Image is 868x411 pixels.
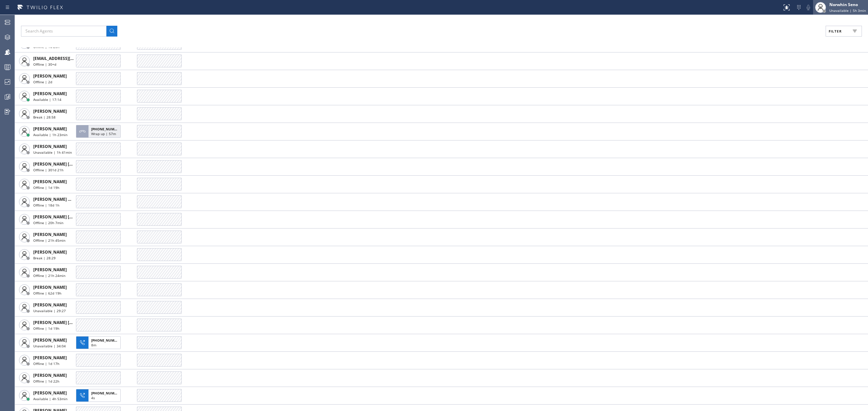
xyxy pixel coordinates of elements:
[33,161,101,167] span: [PERSON_NAME] [PERSON_NAME]
[33,302,67,308] span: [PERSON_NAME]
[33,361,59,366] span: Offline | 1d 17h
[91,343,96,347] span: 8m
[33,168,63,172] span: Offline | 301d 21h
[33,203,59,208] span: Offline | 18d 1h
[804,3,813,12] button: Mute
[33,372,67,378] span: [PERSON_NAME]
[91,391,122,395] span: [PHONE_NUMBER]
[33,56,103,61] span: [EMAIL_ADDRESS][DOMAIN_NAME]
[33,73,67,79] span: [PERSON_NAME]
[91,338,122,343] span: [PHONE_NUMBER]
[33,326,59,331] span: Offline | 1d 19h
[829,29,842,34] span: Filter
[33,256,56,260] span: Break | 28:29
[21,26,106,37] input: Search Agents
[33,108,67,114] span: [PERSON_NAME]
[33,132,67,137] span: Available | 1h 23min
[33,185,59,190] span: Offline | 1d 19h
[33,355,67,361] span: [PERSON_NAME]
[91,127,122,131] span: [PHONE_NUMBER]
[33,115,56,120] span: Break | 28:58
[826,26,862,37] button: Filter
[33,220,63,225] span: Offline | 20h 7min
[33,291,61,296] span: Offline | 62d 19h
[829,2,866,7] div: Norwhin Seno
[33,62,56,67] span: Offline | 30+d
[33,196,86,202] span: [PERSON_NAME] Mambiar
[33,126,67,132] span: [PERSON_NAME]
[76,123,123,140] button: [PHONE_NUMBER]Wrap up | 57m
[33,273,65,278] span: Offline | 21h 24min
[91,131,116,136] span: Wrap up | 57m
[33,249,67,255] span: [PERSON_NAME]
[33,144,67,149] span: [PERSON_NAME]
[33,396,67,401] span: Available | 4h 53min
[33,337,67,343] span: [PERSON_NAME]
[33,320,101,325] span: [PERSON_NAME] [PERSON_NAME]
[33,232,67,237] span: [PERSON_NAME]
[33,179,67,185] span: [PERSON_NAME]
[33,308,66,313] span: Unavailable | 29:27
[33,238,65,243] span: Offline | 21h 45min
[91,395,95,400] span: 4s
[76,387,123,404] button: [PHONE_NUMBER]4s
[33,97,61,102] span: Available | 17:14
[33,80,52,84] span: Offline | 2d
[33,390,67,396] span: [PERSON_NAME]
[76,334,123,351] button: [PHONE_NUMBER]8m
[33,150,72,155] span: Unavailable | 1h 41min
[33,91,67,96] span: [PERSON_NAME]
[33,344,66,348] span: Unavailable | 34:04
[33,267,67,273] span: [PERSON_NAME]
[33,284,67,290] span: [PERSON_NAME]
[33,379,59,384] span: Offline | 1d 22h
[829,8,866,13] span: Unavailable | 5h 3min
[33,214,101,220] span: [PERSON_NAME] [PERSON_NAME]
